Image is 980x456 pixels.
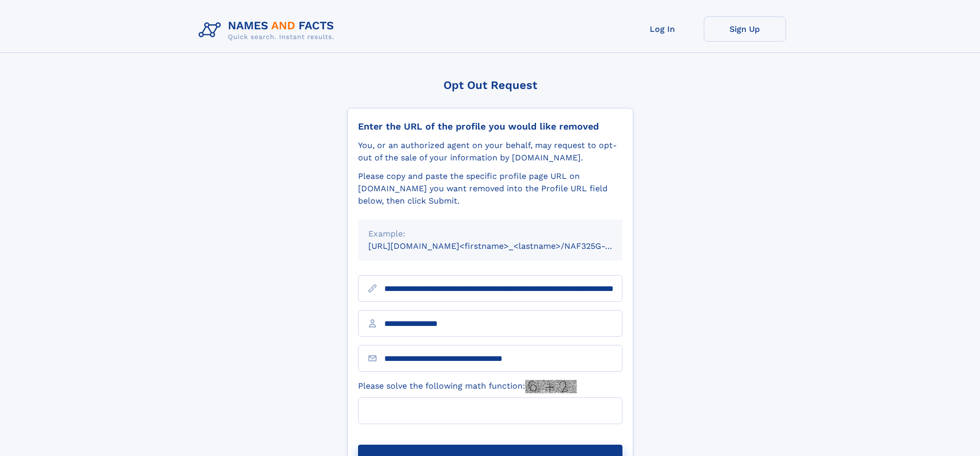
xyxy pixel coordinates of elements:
[194,16,343,44] img: Logo Names and Facts
[368,241,642,251] small: [URL][DOMAIN_NAME]<firstname>_<lastname>/NAF325G-xxxxxxxx
[621,16,704,42] a: Log In
[704,16,786,42] a: Sign Up
[347,79,633,92] div: Opt Out Request
[358,121,622,132] div: Enter the URL of the profile you would like removed
[358,139,622,164] div: You, or an authorized agent on your behalf, may request to opt-out of the sale of your informatio...
[368,228,612,240] div: Example:
[358,170,622,207] div: Please copy and paste the specific profile page URL on [DOMAIN_NAME] you want removed into the Pr...
[358,380,577,393] label: Please solve the following math function:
